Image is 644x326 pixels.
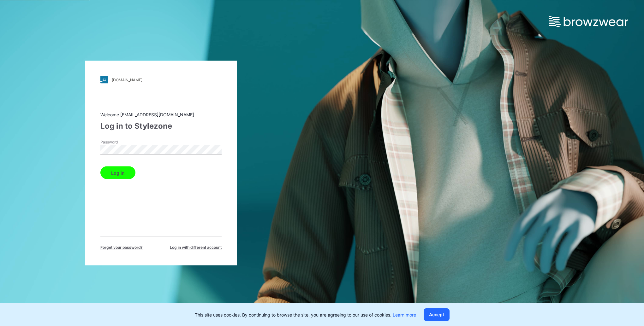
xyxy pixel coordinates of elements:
span: Log in with different account [170,245,222,250]
img: stylezone-logo.562084cfcfab977791bfbf7441f1a819.svg [100,76,108,84]
button: Accept [424,308,450,321]
div: Welcome [EMAIL_ADDRESS][DOMAIN_NAME] [100,111,222,118]
a: Learn more [393,312,416,317]
span: Forget your password? [100,245,143,250]
label: Password [100,139,145,145]
a: [DOMAIN_NAME] [100,76,222,84]
button: Log in [100,166,135,179]
div: Log in to Stylezone [100,120,222,132]
div: [DOMAIN_NAME] [112,77,142,82]
img: browzwear-logo.e42bd6dac1945053ebaf764b6aa21510.svg [549,16,628,27]
p: This site uses cookies. By continuing to browse the site, you are agreeing to our use of cookies. [195,311,416,318]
